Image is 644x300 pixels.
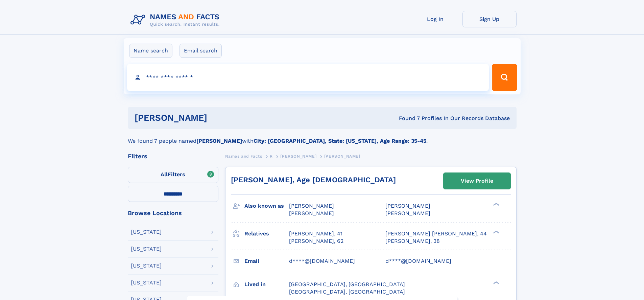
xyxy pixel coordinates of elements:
[225,152,262,160] a: Names and Facts
[492,202,500,207] div: ❯
[289,289,405,295] span: [GEOGRAPHIC_DATA], [GEOGRAPHIC_DATA]
[289,210,334,216] span: [PERSON_NAME]
[128,11,225,29] img: Logo Names and Facts
[462,11,517,27] a: Sign Up
[196,138,242,144] b: [PERSON_NAME]
[444,173,510,189] a: View Profile
[244,200,289,212] h3: Also known as
[289,237,343,245] a: [PERSON_NAME], 62
[244,255,289,267] h3: Email
[244,279,289,290] h3: Lived in
[131,229,162,235] div: [US_STATE]
[244,228,289,239] h3: Relatives
[128,210,218,216] div: Browse Locations
[131,263,162,269] div: [US_STATE]
[131,280,162,285] div: [US_STATE]
[280,154,316,159] span: [PERSON_NAME]
[385,210,430,216] span: [PERSON_NAME]
[231,176,396,184] a: [PERSON_NAME], Age [DEMOGRAPHIC_DATA]
[128,153,218,159] div: Filters
[289,230,342,237] a: [PERSON_NAME], 41
[408,11,462,27] a: Log In
[385,230,487,237] a: [PERSON_NAME] [PERSON_NAME], 44
[270,154,273,159] span: R
[492,64,517,91] button: Search Button
[289,203,334,209] span: [PERSON_NAME]
[180,44,222,58] label: Email search
[128,167,218,183] label: Filters
[270,152,273,160] a: R
[280,152,316,160] a: [PERSON_NAME]
[161,171,168,178] span: All
[131,246,162,252] div: [US_STATE]
[128,129,517,145] div: We found 7 people named with .
[254,138,426,144] b: City: [GEOGRAPHIC_DATA], State: [US_STATE], Age Range: 35-45
[492,280,500,285] div: ❯
[135,114,303,122] h1: [PERSON_NAME]
[127,64,489,91] input: search input
[385,203,430,209] span: [PERSON_NAME]
[289,281,405,287] span: [GEOGRAPHIC_DATA], [GEOGRAPHIC_DATA]
[461,173,493,189] div: View Profile
[324,154,360,159] span: [PERSON_NAME]
[129,44,172,58] label: Name search
[385,237,440,245] a: [PERSON_NAME], 38
[303,115,510,122] div: Found 7 Profiles In Our Records Database
[492,230,500,234] div: ❯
